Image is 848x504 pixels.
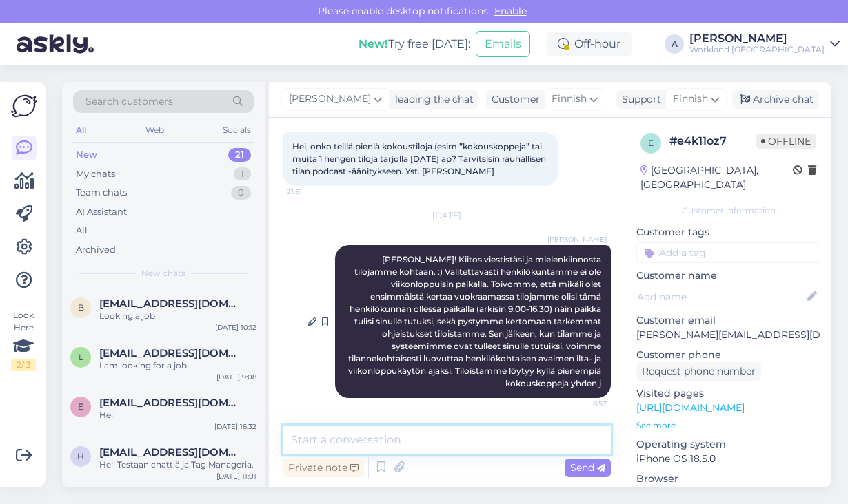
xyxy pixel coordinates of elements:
div: [PERSON_NAME] [689,33,825,44]
div: Looking a job [99,310,256,322]
div: AI Assistant [76,205,127,219]
div: [GEOGRAPHIC_DATA], [GEOGRAPHIC_DATA] [640,163,793,192]
p: Visited pages [636,386,820,401]
div: Web [143,121,167,139]
span: e [78,401,83,412]
div: [DATE] 16:32 [214,421,256,432]
div: New [76,148,97,162]
div: [DATE] 9:08 [216,372,256,382]
div: Off-hour [547,32,632,56]
div: All [76,224,88,238]
div: 21 [228,148,251,162]
p: Browser [636,472,820,486]
span: h [77,451,84,461]
span: [PERSON_NAME] [547,234,607,244]
div: Archived [76,243,116,257]
span: leyikuneshetu2007@gmail.com [99,347,243,359]
p: Customer tags [636,225,820,240]
div: [DATE] 11:01 [216,471,256,481]
p: See more ... [636,419,820,432]
span: b [78,302,84,313]
div: Customer [486,92,540,107]
b: New! [359,37,388,50]
span: [PERSON_NAME]! Kiitos viestistäsi ja mielenkiinnosta tilojamme kohtaan. :) Valitettavasti henkilö... [348,254,603,388]
div: Try free [DATE]: [359,36,470,52]
div: Socials [220,121,254,139]
p: iPhone OS 18.5.0 [636,452,820,466]
span: 21:51 [287,187,339,197]
div: My chats [76,167,115,181]
button: Emails [476,31,530,57]
div: # e4k11oz7 [669,133,756,149]
span: Finnish [552,92,587,107]
input: Add name [637,289,805,304]
div: Hei, [99,409,256,421]
span: l [79,352,83,362]
span: Hei, onko teillä pieniä kokoustiloja (esim ”kokouskoppeja” tai muita 1 hengen tiloja tarjolla [DA... [292,141,548,176]
span: [PERSON_NAME] [289,92,371,107]
p: [PERSON_NAME][EMAIL_ADDRESS][DOMAIN_NAME] [636,328,820,342]
div: 0 [231,186,251,200]
div: [DATE] 10:12 [215,322,256,333]
div: Hei! Testaan chattiä ja Tag Manageria. [99,459,256,471]
div: 2 / 3 [11,359,36,371]
div: Support [616,92,661,107]
span: Send [570,461,605,474]
div: leading the chat [390,92,474,107]
span: Search customers [85,94,173,109]
div: 1 [234,167,251,181]
div: Look Here [11,309,36,371]
div: Customer information [636,204,820,217]
p: Safari 386.3.809454442 [636,486,820,501]
span: basqueznorbertojr@gmail.com [99,297,243,310]
span: New chats [141,267,185,280]
p: Customer name [636,269,820,283]
a: [URL][DOMAIN_NAME] [636,401,745,414]
div: I am looking for a job [99,359,256,372]
div: Request phone number [636,362,761,381]
span: 8:57 [555,399,607,409]
div: Private note [283,459,364,477]
span: Enable [490,5,531,17]
span: ellen.tahkola@pitala.fi [99,397,243,409]
div: All [73,121,89,139]
a: [PERSON_NAME]Workland [GEOGRAPHIC_DATA] [689,33,840,55]
p: Customer email [636,313,820,328]
p: Customer phone [636,348,820,362]
img: Askly Logo [11,93,37,119]
div: Team chats [76,186,127,200]
span: Offline [756,134,816,149]
input: Add a tag [636,242,820,263]
div: A [665,34,684,54]
p: Operating system [636,437,820,452]
div: Workland [GEOGRAPHIC_DATA] [689,44,825,55]
div: Archive chat [732,90,819,109]
span: e [648,138,654,148]
span: hanna@kamu.digital [99,446,243,459]
span: Finnish [673,92,708,107]
div: [DATE] [283,209,611,222]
